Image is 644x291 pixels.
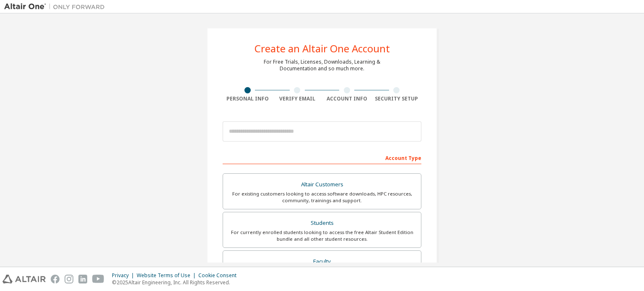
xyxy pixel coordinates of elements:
img: linkedin.svg [78,275,87,283]
div: For Free Trials, Licenses, Downloads, Learning & Documentation and so much more. [264,59,380,72]
div: Students [228,217,416,229]
div: Altair Customers [228,179,416,191]
div: Account Type [223,151,421,164]
img: instagram.svg [65,275,73,283]
img: Altair One [4,3,109,11]
div: Faculty [228,256,416,268]
div: For existing customers looking to access software downloads, HPC resources, community, trainings ... [228,191,416,204]
div: Cookie Consent [198,272,241,279]
div: Verify Email [273,95,322,102]
p: © 2025 Altair Engineering, Inc. All Rights Reserved. [112,279,241,286]
img: facebook.svg [51,275,60,283]
div: Personal Info [223,95,273,102]
div: Account Info [322,95,372,102]
div: For currently enrolled students looking to access the free Altair Student Edition bundle and all ... [228,229,416,242]
img: altair_logo.svg [3,275,46,283]
div: Website Terms of Use [137,272,198,279]
div: Privacy [112,272,137,279]
div: Create an Altair One Account [254,44,390,54]
div: Security Setup [372,95,422,102]
img: youtube.svg [92,275,104,283]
